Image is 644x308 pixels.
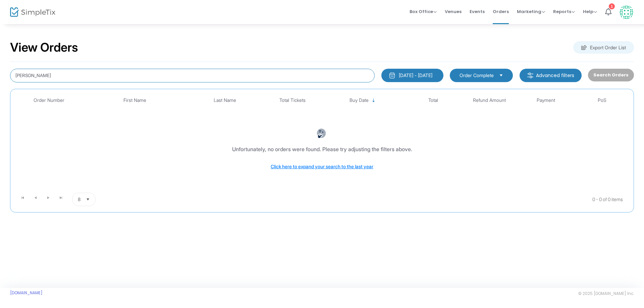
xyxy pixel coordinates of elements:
span: 8 [78,196,80,203]
div: Data table [14,93,630,190]
span: Reports [553,8,575,15]
kendo-pager-info: 0 - 0 of 0 items [162,193,623,206]
span: Order Number [34,98,64,103]
img: face-thinking.png [316,128,326,138]
span: Marketing [517,8,545,15]
div: [DATE] - [DATE] [399,72,432,79]
span: First Name [123,98,146,103]
m-button: Advanced filters [520,69,582,82]
th: Total [405,93,462,108]
span: Buy Date [350,98,369,103]
span: Orders [493,3,509,20]
input: Search by name, email, phone, order number, ip address, or last 4 digits of card [10,69,375,82]
span: Venues [445,3,462,20]
th: Refund Amount [461,93,518,108]
span: Help [583,8,597,15]
a: [DOMAIN_NAME] [10,290,43,296]
button: Select [83,193,93,206]
span: © 2025 [DOMAIN_NAME] Inc. [578,291,634,296]
span: PoS [598,98,606,103]
div: 1 [609,3,615,9]
img: monthly [389,72,395,79]
span: Events [470,3,485,20]
span: Box Office [410,8,437,15]
span: Sortable [371,98,376,103]
span: Click here to expand your search to the last year [271,164,373,169]
span: Last Name [214,98,236,103]
button: Select [496,72,506,79]
div: Unfortunately, no orders were found. Please try adjusting the filters above. [232,145,412,153]
th: Total Tickets [264,93,321,108]
span: Order Complete [460,72,494,79]
h2: View Orders [10,40,78,55]
button: [DATE] - [DATE] [381,69,443,82]
img: filter [527,72,534,79]
span: Payment [537,98,555,103]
